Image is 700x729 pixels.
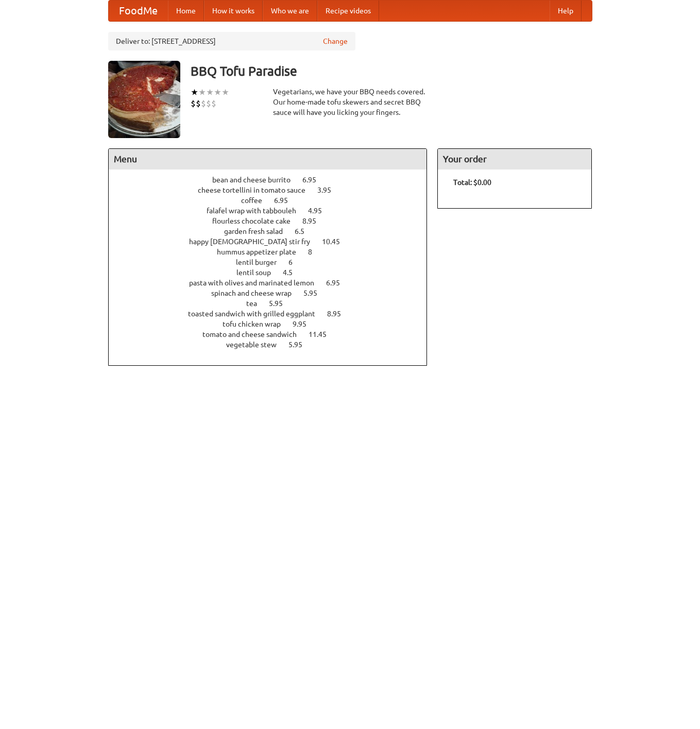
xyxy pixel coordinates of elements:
[303,289,328,297] span: 5.95
[317,1,379,21] a: Recipe videos
[201,98,206,109] li: $
[109,1,168,21] a: FoodMe
[263,1,317,21] a: Who we are
[236,268,312,277] a: lentil soup 4.5
[108,61,180,138] img: angular.jpg
[241,196,307,205] a: coffee 6.95
[189,279,325,287] span: pasta with olives and marinated lemon
[188,310,326,318] span: toasted sandwich with grilled eggplant
[288,341,313,349] span: 5.95
[293,320,317,328] span: 9.95
[308,207,332,215] span: 4.95
[212,176,301,184] span: bean and cheese burrito
[302,176,327,184] span: 6.95
[323,36,348,46] a: Change
[217,248,306,256] span: hummus appetizer plate
[212,217,301,225] span: flourless chocolate cake
[212,217,335,225] a: flourless chocolate cake 8.95
[191,61,592,81] h3: BBQ Tofu Paradise
[189,238,359,246] a: happy [DEMOGRAPHIC_DATA] stir fry 10.45
[302,217,327,225] span: 8.95
[196,98,201,109] li: $
[211,289,336,297] a: spinach and cheese wrap 5.95
[241,196,272,205] span: coffee
[221,87,229,98] li: ★
[211,289,302,297] span: spinach and cheese wrap
[322,238,350,246] span: 10.45
[226,341,287,349] span: vegetable stew
[317,186,342,194] span: 3.95
[236,258,312,266] a: lentil burger 6
[438,149,591,169] h4: Your order
[326,279,350,287] span: 6.95
[168,1,204,21] a: Home
[295,227,315,235] span: 6.5
[214,87,221,98] li: ★
[191,98,196,109] li: $
[453,178,491,187] b: Total: $0.00
[223,320,326,328] a: tofu chicken wrap 9.95
[188,310,360,318] a: toasted sandwich with grilled eggplant 8.95
[198,87,206,98] li: ★
[308,248,322,256] span: 8
[274,196,298,205] span: 6.95
[327,310,351,318] span: 8.95
[109,149,427,169] h4: Menu
[189,279,359,287] a: pasta with olives and marinated lemon 6.95
[212,176,335,184] a: bean and cheese burrito 6.95
[198,186,316,194] span: cheese tortellini in tomato sauce
[207,207,306,215] span: falafel wrap with tabbouleh
[288,258,303,266] span: 6
[217,248,331,256] a: hummus appetizer plate 8
[226,341,321,349] a: vegetable stew 5.95
[236,268,281,277] span: lentil soup
[224,227,323,235] a: garden fresh salad 6.5
[550,1,582,21] a: Help
[246,299,302,308] a: tea 5.95
[191,87,198,98] li: ★
[202,330,307,338] span: tomato and cheese sandwich
[309,330,337,338] span: 11.45
[283,268,303,277] span: 4.5
[223,320,291,328] span: tofu chicken wrap
[246,299,267,308] span: tea
[189,238,320,246] span: happy [DEMOGRAPHIC_DATA] stir fry
[236,258,287,266] span: lentil burger
[224,227,293,235] span: garden fresh salad
[206,98,211,109] li: $
[269,299,293,308] span: 5.95
[211,98,216,109] li: $
[198,186,350,194] a: cheese tortellini in tomato sauce 3.95
[207,207,341,215] a: falafel wrap with tabbouleh 4.95
[206,87,214,98] li: ★
[273,87,428,117] div: Vegetarians, we have your BBQ needs covered. Our home-made tofu skewers and secret BBQ sauce will...
[204,1,263,21] a: How it works
[202,330,346,338] a: tomato and cheese sandwich 11.45
[108,32,355,50] div: Deliver to: [STREET_ADDRESS]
